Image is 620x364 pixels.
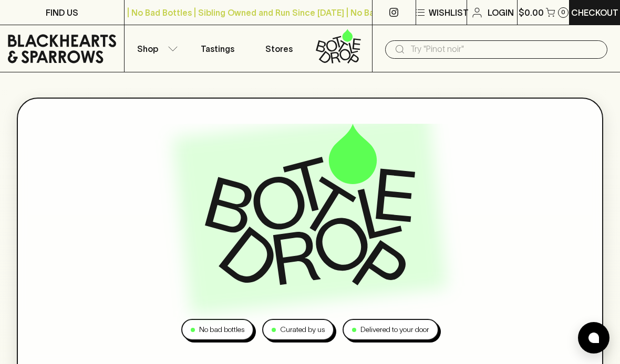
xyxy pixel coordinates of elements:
[410,41,599,58] input: Try "Pinot noir"
[199,324,244,335] p: No bad bottles
[137,42,158,55] p: Shop
[360,324,429,335] p: Delivered to your door
[519,6,544,19] p: $0.00
[571,6,618,19] p: Checkout
[280,324,325,335] p: Curated by us
[201,42,234,55] p: Tastings
[46,6,78,19] p: FIND US
[205,124,415,285] img: Bottle Drop
[429,6,469,19] p: Wishlist
[588,333,599,343] img: bubble-icon
[265,42,293,55] p: Stores
[187,25,249,72] a: Tastings
[561,9,565,15] p: 0
[488,6,514,19] p: Login
[125,25,187,72] button: Shop
[249,25,311,72] a: Stores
